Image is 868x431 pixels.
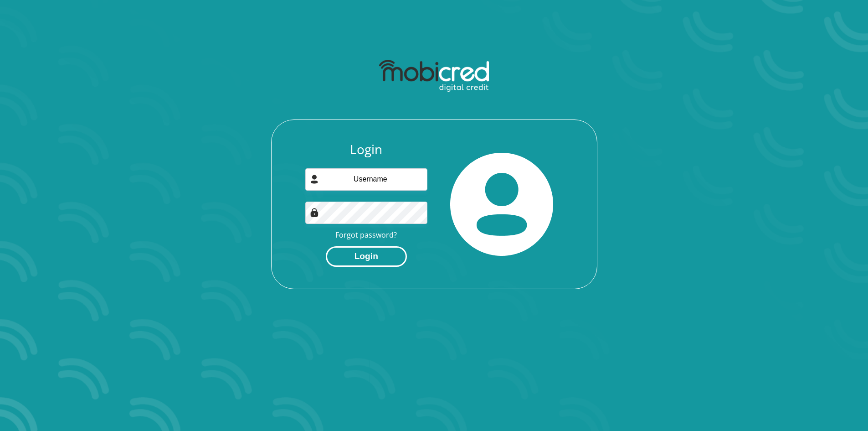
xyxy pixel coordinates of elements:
[326,246,407,267] button: Login
[335,230,397,240] a: Forgot password?
[305,168,427,191] input: Username
[379,60,489,92] img: mobicred logo
[310,175,319,184] img: user-icon image
[310,208,319,217] img: Image
[305,142,427,157] h3: Login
